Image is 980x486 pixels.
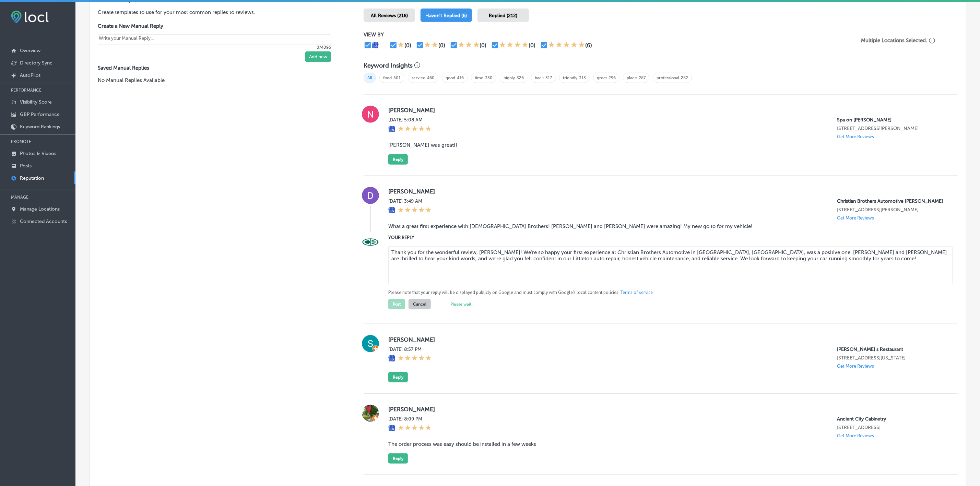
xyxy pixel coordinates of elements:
div: (0) [529,42,535,49]
p: VIEW BY [364,32,839,38]
a: good [446,75,455,80]
p: Get More Reviews [837,134,874,139]
div: 4 Stars [499,41,529,49]
p: Posts [20,163,32,169]
p: Manage Locations [20,206,60,212]
div: 1 Star [398,41,404,49]
p: Get More Reviews [837,364,874,369]
p: Reputation [20,175,44,181]
p: Overview [20,48,40,54]
label: [DATE] 3:49 AM [388,198,432,204]
p: Visibility Score [20,99,52,105]
label: Saved Manual Replies [98,65,342,71]
blockquote: [PERSON_NAME] was great!! [388,142,947,148]
span: All Reviews (218) [371,13,408,19]
span: Replied (212) [489,13,518,19]
button: Cancel [409,299,431,309]
label: Please wait... [450,302,474,307]
div: 5 Stars [548,41,585,49]
label: [PERSON_NAME] [388,107,947,114]
p: AutoPilot [20,72,40,78]
label: [DATE] 8:57 PM [388,346,432,352]
button: Reply [388,154,408,165]
a: place [627,75,637,80]
h3: Keyword Insights [364,62,413,69]
a: time [475,75,483,80]
p: Callahan s Restaurant [837,346,947,352]
a: 317 [545,75,552,80]
textarea: Create your Quick Reply [98,34,331,45]
div: 5 Stars [398,425,432,432]
p: Christian Brothers Automotive Ken Caryl [837,198,947,204]
div: 3 Stars [458,41,480,49]
a: 313 [579,75,586,80]
label: [PERSON_NAME] [388,188,947,195]
a: Terms of service [621,289,653,296]
blockquote: The order process was easy should be installed in a few weeks [388,441,947,447]
p: Keyword Rankings [20,124,60,130]
a: service [412,75,425,80]
a: professional [657,75,679,80]
p: Spa on Devine [837,117,947,123]
a: highly [504,75,515,80]
label: [DATE] 8:09 PM [388,416,432,422]
a: friendly [563,75,577,80]
a: back [535,75,544,80]
a: 416 [457,75,464,80]
p: Connected Accounts [20,218,67,224]
p: Directory Sync [20,60,52,66]
a: 460 [427,75,435,80]
div: (6) [585,42,592,49]
div: (0) [480,42,487,49]
span: Haven't Replied (6) [426,13,467,19]
a: 330 [485,75,493,80]
button: Post [388,299,405,309]
a: 287 [639,75,646,80]
p: Get More Reviews [837,215,874,221]
span: All [364,73,376,83]
p: Please note that your reply will be displayed publicly on Google and must comply with Google's lo... [388,289,947,296]
a: 296 [609,75,616,80]
p: Multiple Locations Selected. [861,37,928,44]
a: 326 [517,75,524,80]
div: (0) [438,42,445,49]
p: Create templates to use for your most common replies to reviews. [98,9,342,16]
p: Get More Reviews [837,433,874,438]
p: Photos & Videos [20,151,56,156]
p: Ancient City Cabinetry [837,416,947,422]
div: 2 Stars [424,41,438,49]
div: 5 Stars [398,126,432,133]
p: 0/4096 [98,45,331,50]
a: great [597,75,607,80]
div: 5 Stars [398,207,432,214]
div: 5 Stars [398,355,432,363]
p: 5828 South Swadley Street [837,207,947,213]
p: GBP Performance [20,111,60,117]
a: food [383,75,392,80]
p: 2769 US1 South [837,425,947,430]
p: 2917 Cassopolis Street [837,355,947,361]
label: [PERSON_NAME] [388,406,947,413]
button: Reply [388,372,408,382]
label: YOUR REPLY [388,235,947,240]
button: Reply [388,453,408,464]
button: Add new [305,51,331,62]
img: Image [362,234,379,251]
p: 2301 Devine Street [837,126,947,131]
blockquote: What a great first experience with [DEMOGRAPHIC_DATA] Brothers! [PERSON_NAME] and [PERSON_NAME] w... [388,223,947,229]
p: No Manual Replies Available [98,76,342,84]
div: (0) [404,42,411,49]
img: fda3e92497d09a02dc62c9cd864e3231.png [11,11,49,23]
a: 501 [393,75,401,80]
a: 282 [681,75,688,80]
label: Create a New Manual Reply [98,23,331,29]
label: [DATE] 5:08 AM [388,117,432,123]
textarea: Thank you for the wonderful review, [PERSON_NAME]! We’re so happy your first experience at Christ... [388,246,953,285]
label: [PERSON_NAME] [388,336,947,343]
